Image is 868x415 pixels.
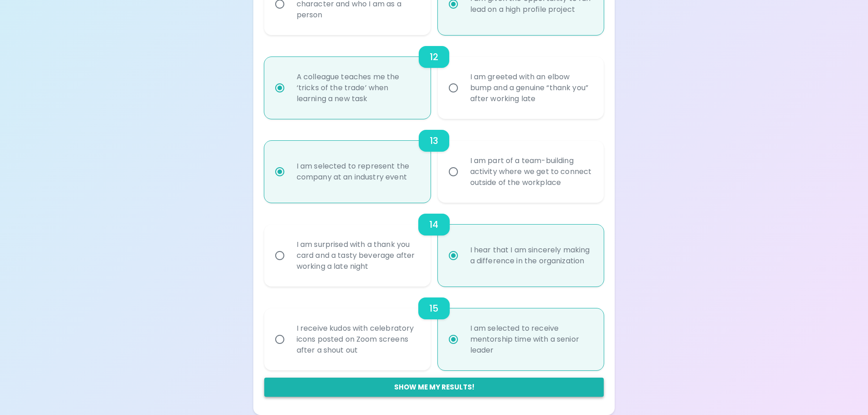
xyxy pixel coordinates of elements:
div: I hear that I am sincerely making a difference in the organization [463,234,599,277]
h6: 12 [430,50,438,64]
div: I am surprised with a thank you card and a tasty beverage after working a late night [289,228,426,283]
div: A colleague teaches me the ‘tricks of the trade’ when learning a new task [289,61,426,115]
div: choice-group-check [264,119,604,203]
h6: 15 [429,301,438,316]
div: I am part of a team-building activity where we get to connect outside of the workplace [463,144,599,199]
h6: 14 [429,217,438,232]
div: choice-group-check [264,287,604,370]
div: I receive kudos with celebratory icons posted on Zoom screens after a shout out [289,312,426,367]
div: I am selected to represent the company at an industry event [289,150,426,194]
h6: 13 [430,133,438,148]
button: Show me my results! [264,378,604,397]
div: choice-group-check [264,203,604,287]
div: I am selected to receive mentorship time with a senior leader [463,312,599,367]
div: I am greeted with an elbow bump and a genuine “thank you” after working late [463,61,599,115]
div: choice-group-check [264,35,604,119]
